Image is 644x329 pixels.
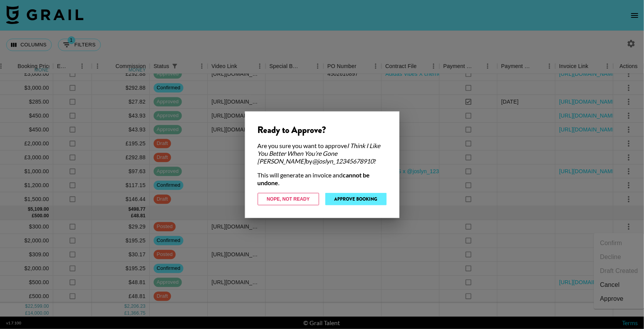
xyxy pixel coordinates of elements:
div: This will generate an invoice and . [258,171,387,187]
strong: cannot be undone [258,171,370,186]
em: I Think I Like You Better When You’re Gone [PERSON_NAME] [258,142,381,165]
em: @ joslyn_12345678910 [313,157,374,165]
button: Nope, Not Ready [258,193,319,205]
div: Ready to Approve? [258,124,387,136]
button: Approve Booking [325,193,387,205]
div: Are you sure you want to approve by ? [258,142,387,165]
